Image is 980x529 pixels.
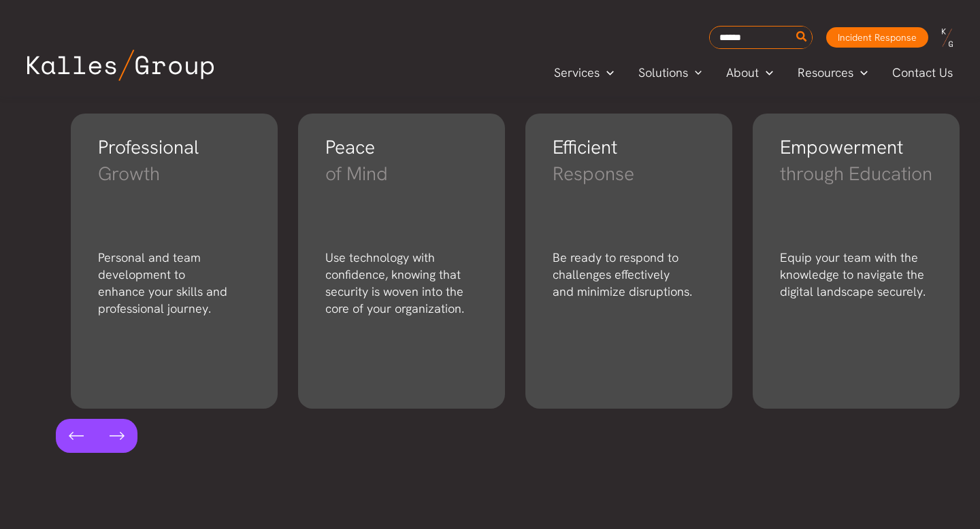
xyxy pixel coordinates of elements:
[688,63,702,83] span: Menu Toggle
[726,63,759,83] span: About
[98,134,250,160] h3: Professional
[554,63,600,83] span: Services
[892,63,953,83] span: Contact Us
[325,134,478,160] h3: Peace
[853,63,868,83] span: Menu Toggle
[553,249,705,324] h5: Be ready to respond to challenges effectively and minimize disruptions.
[780,160,932,235] h3: through Education
[759,63,773,83] span: Menu Toggle
[780,249,932,324] h5: Equip your team with the knowledge to navigate the digital landscape securely.
[780,134,932,160] h3: Empowerment
[600,63,614,83] span: Menu Toggle
[325,160,478,235] h3: of Mind
[638,63,688,83] span: Solutions
[880,63,966,83] a: Contact Us
[27,50,214,81] img: Kalles Group
[553,134,705,160] h3: Efficient
[325,249,478,324] h5: Use technology with confidence, knowing that security is woven into the core of your organization.
[714,63,785,83] a: AboutMenu Toggle
[785,63,880,83] a: ResourcesMenu Toggle
[542,61,966,84] nav: Primary Site Navigation
[542,63,626,83] a: ServicesMenu Toggle
[98,249,250,324] h5: Personal and team development to enhance your skills and professional journey.
[798,63,853,83] span: Resources
[826,27,928,48] a: Incident Response
[553,160,705,235] h3: Response
[794,27,811,48] button: Search
[98,160,250,235] h3: Growth
[626,63,715,83] a: SolutionsMenu Toggle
